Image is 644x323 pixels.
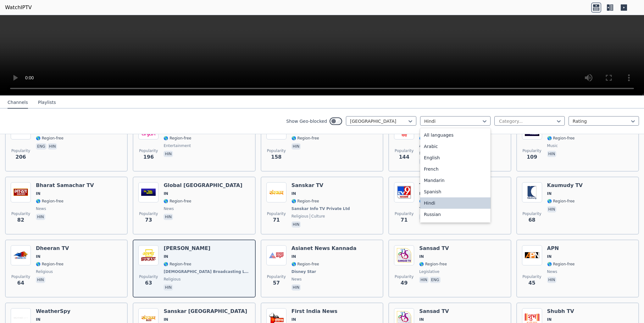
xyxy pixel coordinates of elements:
[395,274,414,279] span: Popularity
[38,97,56,109] button: Playlists
[419,191,424,196] span: IN
[419,308,449,314] h6: Sansad TV
[420,163,491,175] div: French
[145,279,152,287] span: 63
[36,191,41,196] span: IN
[547,199,575,204] span: 🌎 Region-free
[36,245,69,252] h6: Dheeran TV
[143,153,154,161] span: 196
[36,277,45,283] p: hin
[36,214,45,220] p: hin
[291,136,319,141] span: 🌎 Region-free
[523,148,541,153] span: Popularity
[419,182,467,189] h6: TV9 Bharatvarsh
[394,182,414,202] img: TV9 Bharatvarsh
[11,182,31,202] img: Bharat Samachar TV
[420,129,491,141] div: All languages
[266,245,286,265] img: Asianet News Kannada
[419,151,429,156] span: news
[547,143,558,148] span: music
[267,211,286,216] span: Popularity
[164,199,191,204] span: 🌎 Region-free
[164,206,174,211] span: news
[48,143,57,150] p: hin
[547,317,552,322] span: IN
[164,143,191,148] span: entertainment
[419,199,447,204] span: 🌎 Region-free
[401,279,408,287] span: 49
[399,153,409,161] span: 144
[547,191,552,196] span: IN
[36,262,64,267] span: 🌎 Region-free
[291,214,308,219] span: religious
[291,262,319,267] span: 🌎 Region-free
[36,254,41,259] span: IN
[273,279,280,287] span: 57
[36,317,41,322] span: IN
[419,277,429,283] p: hin
[286,118,327,124] label: Show Geo-blocked
[523,274,541,279] span: Popularity
[36,182,94,189] h6: Bharat Samachar TV
[36,206,46,211] span: news
[138,245,158,265] img: Aastha Bhajan
[419,214,429,220] p: hin
[11,148,30,153] span: Popularity
[547,136,575,141] span: 🌎 Region-free
[164,262,191,267] span: 🌎 Region-free
[36,136,64,141] span: 🌎 Region-free
[419,136,447,141] span: 🌎 Region-free
[419,158,429,165] p: hin
[547,254,552,259] span: IN
[8,97,28,109] button: Channels
[164,136,191,141] span: 🌎 Region-free
[522,182,542,202] img: Kaumudy TV
[164,308,247,314] h6: Sanskar [GEOGRAPHIC_DATA]
[15,153,26,161] span: 206
[271,153,281,161] span: 158
[291,199,319,204] span: 🌎 Region-free
[17,279,24,287] span: 64
[419,269,439,274] span: legislative
[401,216,408,224] span: 71
[395,148,414,153] span: Popularity
[164,284,173,291] p: hin
[523,211,541,216] span: Popularity
[419,262,447,267] span: 🌎 Region-free
[164,182,242,189] h6: Global [GEOGRAPHIC_DATA]
[11,211,30,216] span: Popularity
[164,254,168,259] span: IN
[528,216,535,224] span: 68
[139,274,158,279] span: Popularity
[547,151,557,157] p: hin
[291,284,301,291] p: hin
[36,199,64,204] span: 🌎 Region-free
[164,151,173,157] p: hin
[419,254,424,259] span: IN
[11,274,30,279] span: Popularity
[291,245,357,252] h6: Asianet News Kannada
[419,206,447,211] span: TV9 Network
[419,245,449,252] h6: Sansad TV
[291,191,296,196] span: IN
[145,216,152,224] span: 73
[430,277,441,283] p: eng
[547,262,575,267] span: 🌎 Region-free
[547,206,557,212] p: hin
[5,4,32,11] a: WatchIPTV
[420,175,491,186] div: Mandarin
[547,269,557,274] span: news
[291,254,296,259] span: IN
[547,182,583,189] h6: Kaumudy TV
[420,220,491,231] div: Portuguese
[36,308,70,314] h6: WeatherSpy
[420,209,491,220] div: Russian
[419,143,428,148] span: ABP
[36,269,53,274] span: religious
[164,214,173,220] p: hin
[139,211,158,216] span: Popularity
[527,153,537,161] span: 109
[420,141,491,152] div: Arabic
[547,245,575,252] h6: APN
[36,143,47,150] p: eng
